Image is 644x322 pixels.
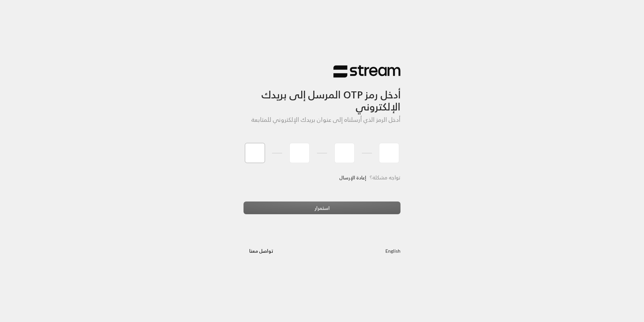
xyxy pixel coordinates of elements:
a: English [385,245,400,257]
img: Stream Logo [333,65,400,78]
span: تواجه مشكلة؟ [370,173,400,182]
h3: أدخل رمز OTP المرسل إلى بريدك الإلكتروني [244,78,400,113]
a: تواصل معنا [244,247,279,255]
h5: أدخل الرمز الذي أرسلناه إلى عنوان بريدك الإلكتروني للمتابعة [244,116,400,124]
button: تواصل معنا [244,245,279,257]
a: إعادة الإرسال [339,171,366,184]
